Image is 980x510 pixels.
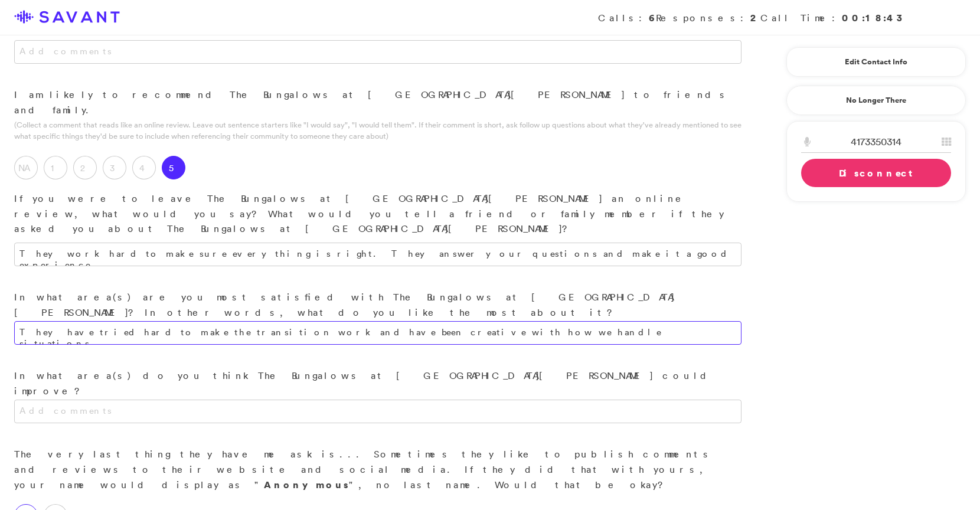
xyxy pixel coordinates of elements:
[649,11,656,24] strong: 6
[14,119,741,142] p: (Collect a comment that reads like an online review. Leave out sentence starters like "I would sa...
[264,478,349,491] strong: Anonymous
[132,156,156,179] label: 4
[801,159,951,187] a: Disconnect
[14,87,741,117] p: I am likely to recommend The Bungalows at [GEOGRAPHIC_DATA][PERSON_NAME] to friends and family.
[801,53,951,71] a: Edit Contact Info
[842,11,907,24] strong: 00:18:43
[750,11,760,24] strong: 2
[14,368,741,398] p: In what area(s) do you think The Bungalows at [GEOGRAPHIC_DATA][PERSON_NAME] could improve?
[14,290,741,320] p: In what area(s) are you most satisfied with The Bungalows at [GEOGRAPHIC_DATA][PERSON_NAME]? In o...
[162,156,185,179] label: 5
[14,447,741,492] p: The very last thing they have me ask is... Sometimes they like to publish comments and reviews to...
[103,156,126,179] label: 3
[14,156,38,179] label: NA
[73,156,97,179] label: 2
[786,86,966,115] a: No Longer There
[44,156,67,179] label: 1
[14,191,741,237] p: If you were to leave The Bungalows at [GEOGRAPHIC_DATA][PERSON_NAME] an online review, what would...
